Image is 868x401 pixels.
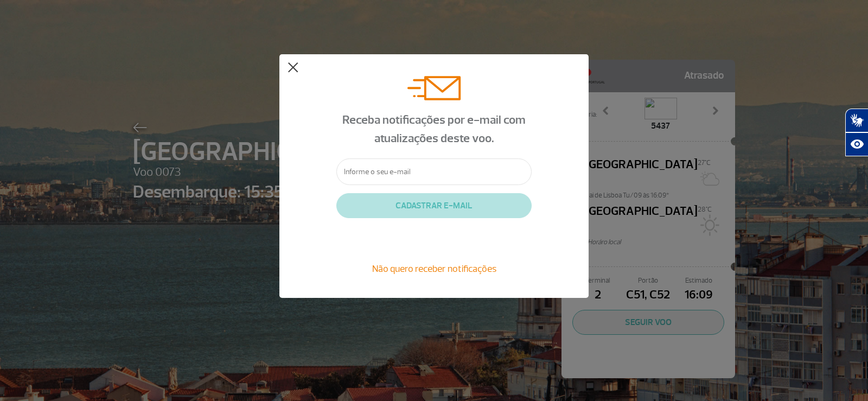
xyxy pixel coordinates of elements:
[845,132,868,156] button: Abrir recursos assistivos.
[845,109,868,156] div: Plugin de acessibilidade da Hand Talk.
[372,263,496,275] span: Não quero receber notificações
[342,112,526,146] span: Receba notificações por e-mail com atualizações deste voo.
[845,109,868,132] button: Abrir tradutor de língua de sinais.
[336,158,532,185] input: Informe o seu e-mail
[336,193,532,218] button: CADASTRAR E-MAIL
